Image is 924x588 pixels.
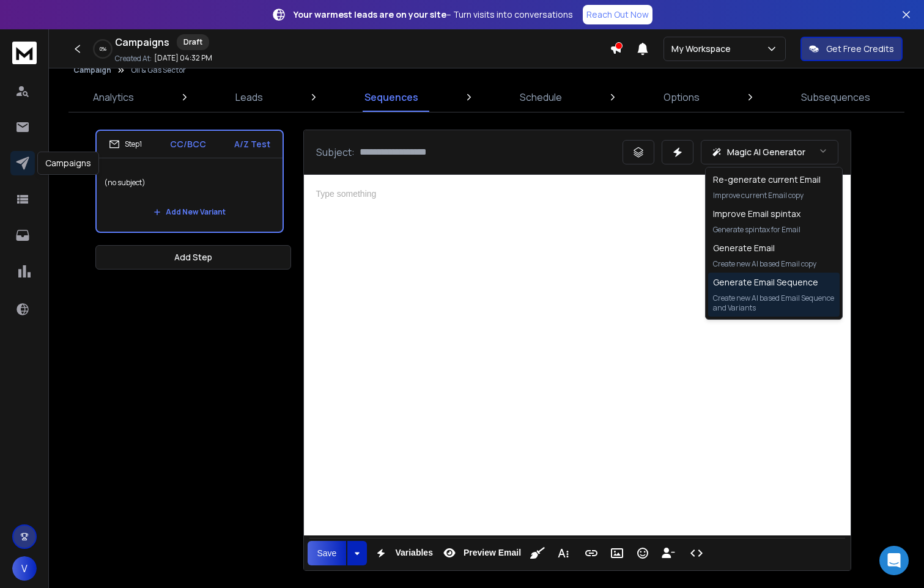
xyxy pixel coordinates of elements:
p: [DATE] 04:32 PM [154,53,212,63]
p: Analytics [93,90,134,105]
a: Subsequences [794,83,878,112]
a: Schedule [512,83,569,112]
p: Oil & Gas Sector [131,65,186,75]
p: Schedule [520,90,562,105]
a: Leads [228,83,270,112]
p: Subsequences [801,90,870,105]
p: CC/BCC [170,138,206,150]
a: Sequences [357,83,426,112]
h1: Campaigns [115,35,169,50]
button: Add Step [95,245,291,270]
p: Create new AI based Email Sequence and Variants [713,293,835,313]
span: Variables [393,548,435,558]
button: Add New Variant [144,200,235,224]
button: Campaign [73,65,111,75]
img: logo [12,42,37,64]
p: Magic AI Generator [727,146,805,158]
p: Reach Out Now [586,9,649,21]
a: Analytics [86,83,141,112]
button: Get Free Credits [800,37,903,61]
p: Improve current Email copy [713,191,821,200]
p: Leads [235,90,263,105]
div: Draft [177,34,209,50]
span: Preview Email [461,548,523,558]
a: Reach Out Now [583,5,652,24]
p: 0 % [100,45,106,53]
p: – Turn visits into conversations [294,9,573,21]
li: Step1CC/BCCA/Z Test(no subject)Add New Variant [95,130,284,233]
p: Created At: [115,54,152,64]
p: (no subject) [104,166,275,200]
p: Create new AI based Email copy [713,259,816,269]
button: V [12,556,37,581]
p: Get Free Credits [826,43,894,55]
button: Variables [369,541,435,565]
button: Magic AI Generator [701,140,838,164]
h1: Generate Email [713,242,816,254]
button: Save [308,541,347,565]
h1: Re-generate current Email [713,174,821,186]
div: Open Intercom Messenger [879,546,909,575]
p: My Workspace [671,43,736,55]
div: Step 1 [109,139,142,150]
h1: Generate Email Sequence [713,276,835,288]
strong: Your warmest leads are on your site [294,9,446,20]
p: Generate spintax for Email [713,225,800,235]
p: Options [663,90,700,105]
p: Subject: [316,145,355,160]
p: Sequences [364,90,418,105]
a: Options [656,83,707,112]
div: Campaigns [37,152,99,175]
button: Preview Email [438,541,523,565]
p: A/Z Test [234,138,270,150]
h1: Improve Email spintax [713,208,800,220]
